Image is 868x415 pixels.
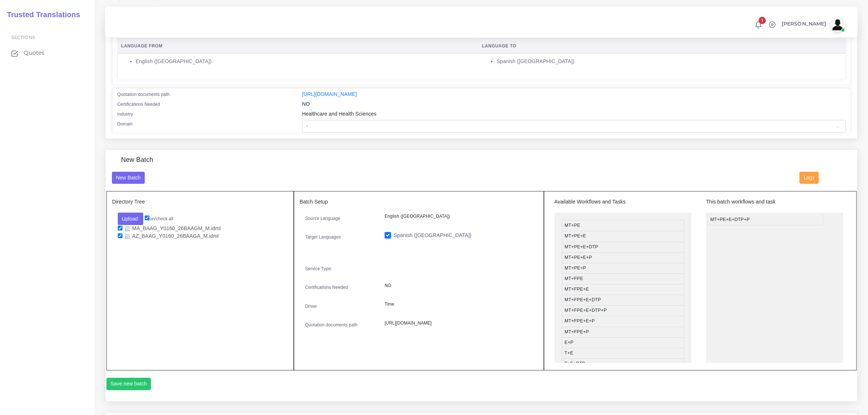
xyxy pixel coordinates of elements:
[2,10,80,19] h2: Trusted Translations
[305,284,348,291] label: Certifications Needed
[562,220,684,231] li: MT+PE
[752,21,765,29] a: 1
[11,35,35,40] span: Sections
[117,91,170,98] label: Quotation documents path
[706,199,843,205] h5: This batch workflows and task
[497,58,842,65] li: Spanish ([GEOGRAPHIC_DATA])
[562,295,684,306] li: MT+FPE+E+DTP
[2,9,80,21] a: Trusted Translations
[305,322,358,328] label: Quotation documents path
[121,156,153,164] h4: New Batch
[145,216,149,220] input: un/check all
[562,327,684,338] li: MT+FPE+P
[122,225,223,232] a: MA_BAAG_Y0160_26BAAGM_M.idml
[778,18,848,32] a: [PERSON_NAME]avatar
[799,172,819,184] button: Logs
[305,234,341,240] label: Target Languages
[305,303,317,310] label: Driver
[117,39,478,54] th: Language From
[562,274,684,284] li: MT+FPE
[305,265,332,272] label: Service Type:
[562,358,684,369] li: T+E+DTP
[305,215,340,222] label: Source Language
[562,263,684,274] li: MT+PE+P
[385,282,533,290] p: NO
[5,45,89,61] a: Quotes
[782,21,826,26] span: [PERSON_NAME]
[118,213,144,225] button: Upload
[562,231,684,242] li: MT+PE+E
[112,199,288,205] h5: Directory Tree
[562,242,684,253] li: MT+PE+E+DTP
[562,337,684,348] li: E+P
[122,233,221,240] a: AZ_BAAG_Y0160_26BAAGA_M.idml
[385,300,533,308] p: Time
[562,348,684,359] li: T+E
[297,100,851,110] div: NO
[302,91,357,97] a: [URL][DOMAIN_NAME]
[117,101,160,108] label: Certifications Needed
[385,319,533,327] p: [URL][DOMAIN_NAME]
[478,39,846,54] th: Language To
[554,199,692,205] h5: Available Workflows and Tasks
[562,284,684,295] li: MT+FPE+E
[562,305,684,316] li: MT+FPE+E+DTP+P
[145,216,173,222] label: un/check all
[117,111,133,117] label: Industry
[562,316,684,327] li: MT+FPE+E+P
[112,174,145,180] a: New Batch
[112,172,145,184] button: New Batch
[759,17,766,24] span: 1
[106,378,151,390] button: Save new batch
[385,213,533,220] p: English ([GEOGRAPHIC_DATA])
[297,110,851,120] div: Healthcare and Health Sciences
[707,214,823,225] li: MT+PE+E+DTP+P
[117,121,133,127] label: Domain
[394,232,471,239] label: Spanish ([GEOGRAPHIC_DATA])
[300,199,538,205] h5: Batch Setup
[804,175,815,181] span: Logs
[562,252,684,263] li: MT+PE+E+P
[830,18,845,32] img: avatar
[24,49,44,57] span: Quotes
[136,58,474,65] li: English ([GEOGRAPHIC_DATA])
